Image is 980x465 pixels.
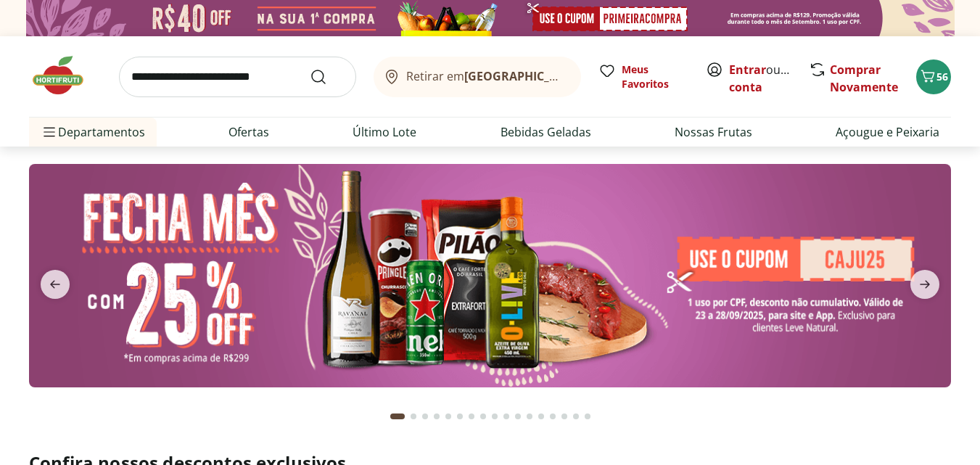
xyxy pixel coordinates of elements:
[535,399,547,434] button: Go to page 13 from fs-carousel
[501,123,591,141] a: Bebidas Geladas
[675,123,752,141] a: Nossas Frutas
[374,57,581,97] button: Retirar em[GEOGRAPHIC_DATA]/[GEOGRAPHIC_DATA]
[559,399,570,434] button: Go to page 15 from fs-carousel
[29,164,951,387] img: banana
[622,62,688,91] span: Meus Favoritos
[387,399,408,434] button: Current page from fs-carousel
[598,62,688,91] a: Meus Favoritos
[512,399,524,434] button: Go to page 11 from fs-carousel
[899,270,951,299] button: next
[431,399,442,434] button: Go to page 4 from fs-carousel
[570,399,582,434] button: Go to page 16 from fs-carousel
[29,54,102,97] img: Hortifruti
[729,62,766,78] a: Entrar
[729,62,809,95] a: Criar conta
[936,70,948,83] span: 56
[310,68,345,86] button: Submit Search
[524,399,535,434] button: Go to page 12 from fs-carousel
[489,399,501,434] button: Go to page 9 from fs-carousel
[454,399,466,434] button: Go to page 6 from fs-carousel
[836,123,939,141] a: Açougue e Peixaria
[916,59,951,94] button: Carrinho
[547,399,559,434] button: Go to page 14 from fs-carousel
[464,68,709,84] b: [GEOGRAPHIC_DATA]/[GEOGRAPHIC_DATA]
[29,270,81,299] button: previous
[830,62,898,95] a: Comprar Novamente
[408,399,419,434] button: Go to page 2 from fs-carousel
[41,115,145,149] span: Departamentos
[119,57,356,97] input: search
[41,115,58,149] button: Menu
[582,399,593,434] button: Go to page 17 from fs-carousel
[419,399,431,434] button: Go to page 3 from fs-carousel
[353,123,416,141] a: Último Lote
[729,61,794,96] span: ou
[501,399,512,434] button: Go to page 10 from fs-carousel
[466,399,477,434] button: Go to page 7 from fs-carousel
[406,70,567,83] span: Retirar em
[477,399,489,434] button: Go to page 8 from fs-carousel
[442,399,454,434] button: Go to page 5 from fs-carousel
[228,123,269,141] a: Ofertas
